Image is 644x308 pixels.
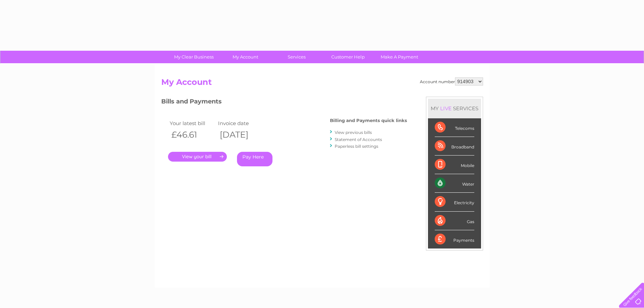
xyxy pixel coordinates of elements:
a: Customer Help [320,51,376,63]
a: Pay Here [237,152,272,166]
h4: Billing and Payments quick links [330,118,407,123]
div: Telecoms [435,118,474,137]
td: Your latest bill [168,119,217,128]
td: Invoice date [216,119,265,128]
div: Payments [435,230,474,248]
a: Paperless bill settings [335,144,378,149]
div: Water [435,174,474,193]
div: Gas [435,212,474,230]
th: [DATE] [216,128,265,142]
div: MY SERVICES [428,99,481,118]
a: Make A Payment [372,51,427,63]
h3: Bills and Payments [161,97,407,109]
div: Account number [420,77,483,86]
a: My Clear Business [166,51,222,63]
a: Statement of Accounts [335,137,382,142]
a: . [168,152,227,162]
div: Broadband [435,137,474,156]
div: Mobile [435,156,474,174]
a: My Account [217,51,273,63]
div: LIVE [439,105,453,112]
div: Electricity [435,193,474,211]
th: £46.61 [168,128,217,142]
h2: My Account [161,77,483,90]
a: Services [269,51,325,63]
a: View previous bills [335,130,372,135]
